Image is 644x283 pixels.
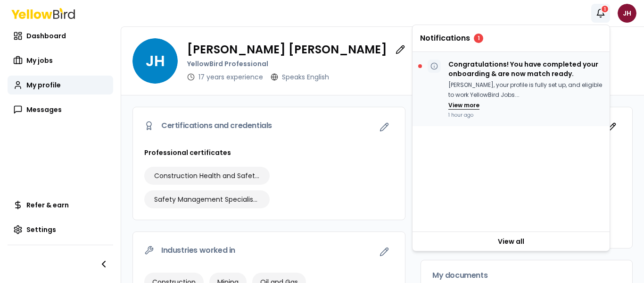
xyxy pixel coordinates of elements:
[198,72,263,82] p: 17 years experience
[161,122,272,129] span: Certifications and credentials
[8,220,113,239] a: Settings
[448,102,479,109] button: View more
[591,4,610,23] button: 1
[448,111,602,119] p: 1 hour ago
[26,105,62,114] span: Messages
[8,51,113,70] a: My jobs
[413,232,610,251] a: View all
[8,196,113,214] a: Refer & earn
[282,72,329,82] p: Speaks English
[161,247,235,254] span: Industries worked in
[8,76,113,94] a: My profile
[413,52,610,126] div: Congratulations! You have completed your onboarding & are now match ready.[PERSON_NAME], your pro...
[8,26,113,45] a: Dashboard
[187,44,387,55] p: [PERSON_NAME] [PERSON_NAME]
[187,59,410,69] p: YellowBird Professional
[26,56,53,65] span: My jobs
[448,60,602,78] p: Congratulations! You have completed your onboarding & are now match ready.
[154,171,260,180] span: Construction Health and Safety Technician (CHST)
[132,38,178,84] span: JH
[26,80,61,90] span: My profile
[420,34,470,42] span: Notifications
[144,190,270,208] div: Safety Management Specialist (SMS)
[154,195,260,204] span: Safety Management Specialist (SMS)
[144,167,270,185] div: Construction Health and Safety Technician (CHST)
[618,4,636,23] span: JH
[448,80,602,100] p: [PERSON_NAME], your profile is fully set up, and eligible to work YellowBird Jobs.
[432,272,487,279] span: My documents
[144,148,394,157] h3: Professional certificates
[474,34,483,43] div: 1
[8,100,113,119] a: Messages
[26,31,66,41] span: Dashboard
[26,225,56,234] span: Settings
[601,5,609,13] div: 1
[26,200,69,210] span: Refer & earn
